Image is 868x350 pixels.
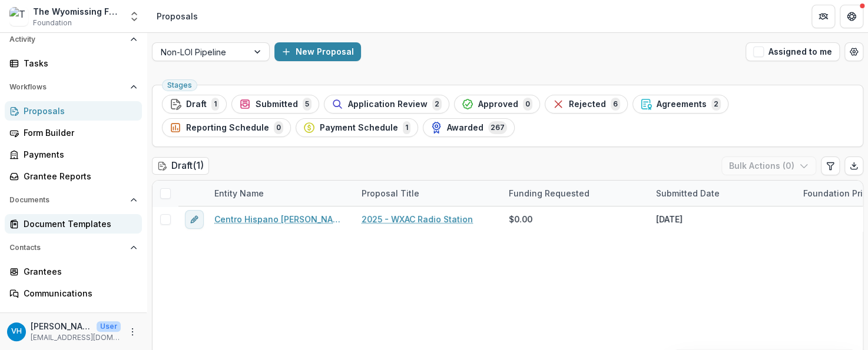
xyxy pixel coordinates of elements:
[231,95,319,114] button: Submitted5
[207,181,355,206] div: Entity Name
[162,95,227,114] button: Draft1
[821,156,840,175] button: Edit table settings
[9,244,125,252] span: Contacts
[746,42,840,61] button: Assigned to me
[649,181,796,206] div: Submitted Date
[488,121,507,134] span: 267
[649,187,727,199] div: Submitted Date
[844,156,863,175] button: Export table data
[5,214,142,234] a: Document Templates
[362,213,473,225] a: 2025 - WXAC Radio Station
[632,95,728,114] button: Agreements2
[33,18,72,28] span: Foundation
[125,325,140,339] button: More
[24,265,132,278] div: Grantees
[274,42,361,61] button: New Proposal
[5,238,142,257] button: Open Contacts
[214,213,347,225] a: Centro Hispano [PERSON_NAME] Inc
[811,5,835,28] button: Partners
[502,181,649,206] div: Funding Requested
[324,95,449,114] button: Application Review2
[355,181,502,206] div: Proposal Title
[523,98,532,111] span: 0
[320,123,398,133] span: Payment Schedule
[5,262,142,281] a: Grantees
[152,157,209,174] h2: Draft ( 1 )
[24,218,132,230] div: Document Templates
[296,118,418,137] button: Payment Schedule1
[186,99,207,109] span: Draft
[9,196,125,204] span: Documents
[5,78,142,96] button: Open Workflows
[5,284,142,303] a: Communications
[211,98,219,111] span: 1
[403,121,410,134] span: 1
[303,98,312,111] span: 5
[509,213,532,225] span: $0.00
[348,99,428,109] span: Application Review
[478,99,518,109] span: Approved
[844,42,863,61] button: Open table manager
[167,81,192,89] span: Stages
[5,54,142,73] a: Tasks
[656,213,683,225] div: [DATE]
[162,118,291,137] button: Reporting Schedule0
[5,123,142,142] a: Form Builder
[454,95,540,114] button: Approved0
[423,118,515,137] button: Awarded267
[545,95,628,114] button: Rejected6
[24,57,132,69] div: Tasks
[186,123,269,133] span: Reporting Schedule
[5,166,142,186] a: Grantee Reports
[5,145,142,164] a: Payments
[97,321,121,332] p: User
[24,287,132,299] div: Communications
[447,123,483,133] span: Awarded
[5,308,142,326] button: Open Data & Reporting
[711,98,721,111] span: 2
[24,170,132,182] div: Grantee Reports
[24,148,132,161] div: Payments
[31,320,92,332] p: [PERSON_NAME]
[5,101,142,121] a: Proposals
[5,191,142,209] button: Open Documents
[152,8,203,25] nav: breadcrumb
[611,98,620,111] span: 6
[569,99,606,109] span: Rejected
[33,5,121,18] div: The Wyomissing Foundation
[9,83,125,91] span: Workflows
[9,7,28,26] img: The Wyomissing Foundation
[24,126,132,139] div: Form Builder
[256,99,298,109] span: Submitted
[432,98,442,111] span: 2
[157,10,198,22] div: Proposals
[31,332,121,343] p: [EMAIL_ADDRESS][DOMAIN_NAME]
[11,328,22,335] div: Valeri Harteg
[840,5,863,28] button: Get Help
[355,187,426,199] div: Proposal Title
[502,187,597,199] div: Funding Requested
[185,210,204,229] button: edit
[657,99,707,109] span: Agreements
[274,121,283,134] span: 0
[126,5,143,28] button: Open entity switcher
[9,35,125,44] span: Activity
[24,105,132,117] div: Proposals
[721,156,816,175] button: Bulk Actions (0)
[207,187,271,199] div: Entity Name
[5,30,142,49] button: Open Activity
